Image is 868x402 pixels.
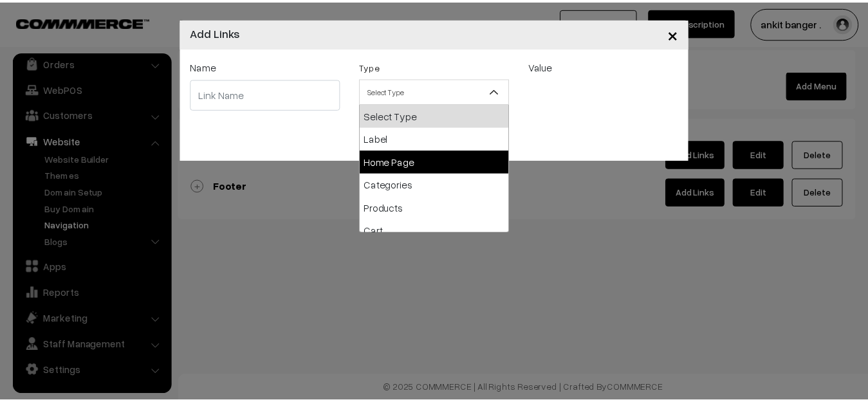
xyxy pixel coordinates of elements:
[364,150,515,173] li: Home Page
[192,23,243,41] h4: Add Links
[364,78,515,104] span: Select Type
[364,219,515,242] li: Cart
[192,58,219,73] label: Name
[676,21,687,44] span: ×
[192,78,344,109] input: Link Name
[364,173,515,196] li: Categories
[665,13,697,53] button: Close
[364,104,515,127] li: Select Type
[364,196,515,219] li: Products
[364,80,515,102] span: Select Type
[364,127,515,150] li: Label
[364,59,384,73] label: Type
[535,58,559,73] label: Value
